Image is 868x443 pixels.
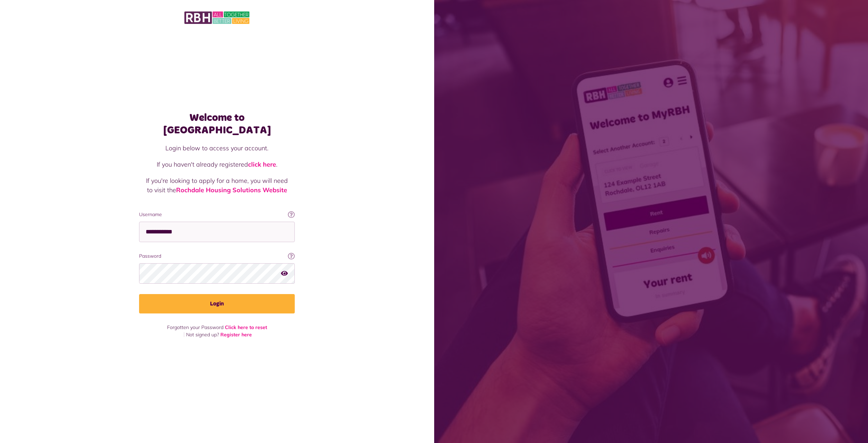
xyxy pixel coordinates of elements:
label: Username [139,211,295,218]
a: Register here [220,331,252,338]
img: MyRBH [184,10,249,25]
h1: Welcome to [GEOGRAPHIC_DATA] [139,112,295,136]
button: Login [139,294,295,313]
a: Rochdale Housing Solutions Website [176,186,287,194]
a: click here [248,160,276,168]
label: Password [139,252,295,260]
span: Forgotten your Password [167,324,223,330]
p: If you haven't already registered . [146,160,288,169]
p: Login below to access your account. [146,143,288,153]
p: If you're looking to apply for a home, you will need to visit the [146,176,288,195]
a: Click here to reset [225,324,267,330]
span: Not signed up? [186,331,219,338]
